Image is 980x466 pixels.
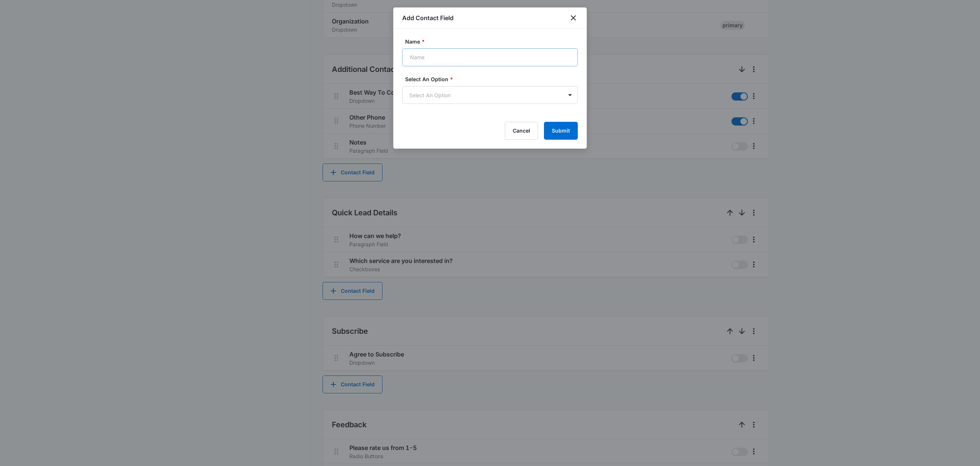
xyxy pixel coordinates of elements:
button: close [569,13,578,22]
h1: Add Contact Field [402,13,454,22]
button: Cancel [505,122,538,140]
button: Submit [544,122,578,140]
label: Name [405,38,581,45]
input: Name [402,48,578,66]
label: Select An Option [405,75,581,83]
